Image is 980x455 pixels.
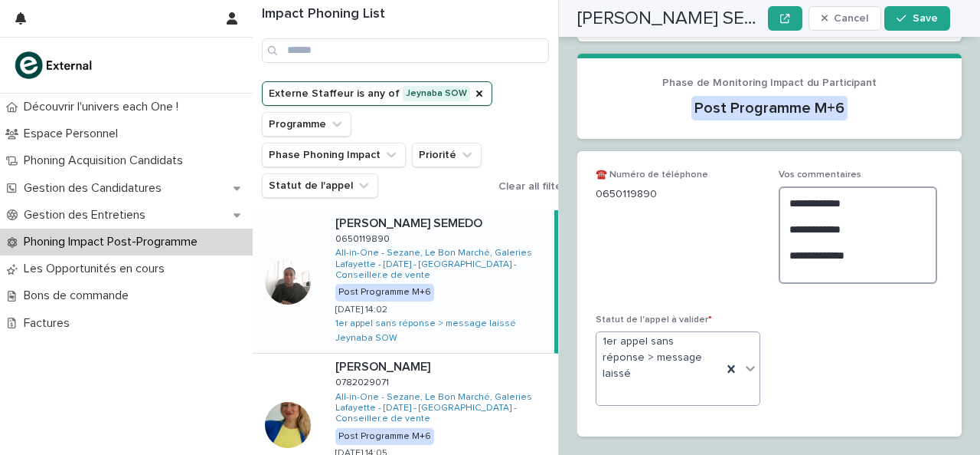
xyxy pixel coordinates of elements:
input: Search [262,38,549,63]
button: Phase Phoning Impact [262,143,406,167]
p: Gestion des Candidatures [18,181,174,196]
span: Cancel [834,13,868,24]
button: Priorité [412,143,482,167]
p: Phoning Impact Post-Programme [18,235,210,249]
button: Statut de l'appel [262,173,378,198]
p: [DATE] 14:02 [335,305,387,315]
button: Save [884,6,949,31]
div: Post Programme M+6 [691,96,848,120]
a: All-in-One - Sezane, Le Bon Marché, Galeries Lafayette - [DATE] - [GEOGRAPHIC_DATA] - Conseiller.... [335,392,552,425]
span: Phase de Monitoring Impact du Participant [662,77,877,88]
button: Programme [262,112,351,137]
button: Clear all filters [492,175,571,198]
p: Gestion des Entretiens [18,208,158,223]
p: Bons de commande [18,288,141,303]
p: Espace Personnel [18,127,130,141]
span: Statut de l'appel à valider [596,315,712,325]
p: 0650119890 [596,186,760,203]
a: [PERSON_NAME] SEMEDO[PERSON_NAME] SEMEDO 06501198900650119890 All-in-One - Sezane, Le Bon Marché,... [253,210,558,354]
p: 0650119890 [335,231,393,245]
p: [PERSON_NAME] [335,357,433,374]
p: Les Opportunités en cours [18,262,177,276]
p: 0782029071 [335,374,392,388]
p: Découvrir l'univers each One ! [18,100,191,114]
p: Phoning Acquisition Candidats [18,153,195,168]
button: Cancel [808,6,882,31]
a: 1er appel sans réponse > message laissé [335,318,516,329]
a: Jeynaba SOW [335,333,397,344]
div: Post Programme M+6 [335,284,434,301]
h2: Vanusa MONTEIRO SEMEDO [577,8,762,30]
span: Clear all filters [498,181,571,192]
span: ☎️ Numéro de téléphone [596,170,708,180]
p: [PERSON_NAME] SEMEDO [335,213,485,231]
button: Externe Staffeur [262,81,492,106]
div: Post Programme M+6 [335,428,434,445]
h1: Impact Phoning List [262,6,549,23]
img: bc51vvfgR2QLHU84CWIQ [12,50,96,81]
span: 1er appel sans réponse > message laissé [603,334,716,381]
span: Vos commentaires [779,170,861,180]
a: All-in-One - Sezane, Le Bon Marché, Galeries Lafayette - [DATE] - [GEOGRAPHIC_DATA] - Conseiller.... [335,248,548,281]
span: Save [913,13,938,24]
p: Factures [18,316,82,331]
